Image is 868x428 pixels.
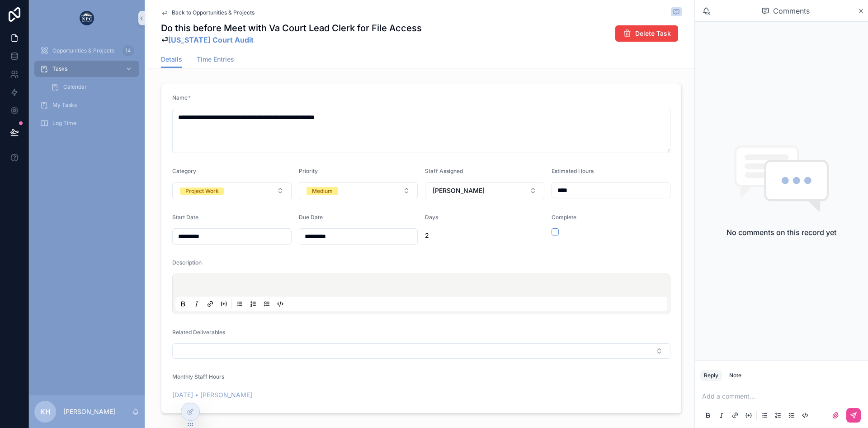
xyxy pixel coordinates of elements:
[80,11,94,25] img: App logo
[425,214,438,221] span: Days
[52,65,67,72] span: Tasks
[425,182,544,199] button: Select Button
[172,390,252,399] a: [DATE] • [PERSON_NAME]
[615,25,678,42] button: Delete Task
[29,36,145,143] div: scrollable content
[172,373,224,380] span: Monthly Staff Hours
[63,83,87,91] span: Calendar
[172,214,198,221] span: Start Date
[63,407,115,416] p: [PERSON_NAME]
[552,168,594,174] span: Estimated Hours
[299,168,318,174] span: Priority
[172,259,202,266] span: Description
[552,214,576,221] span: Complete
[161,51,182,68] a: Details
[168,35,254,44] a: [US_STATE] Court Audit
[52,47,114,54] span: Opportunities & Projects
[197,51,234,69] a: Time Entries
[700,370,722,381] button: Reply
[433,186,485,195] span: [PERSON_NAME]
[161,34,422,45] strong: ⏎
[172,9,255,16] span: Back to Opportunities & Projects
[312,187,333,195] div: Medium
[52,120,76,127] span: Log Time
[161,9,255,16] a: Back to Opportunities & Projects
[299,214,323,221] span: Due Date
[172,329,225,336] span: Related Deliverables
[172,168,196,174] span: Category
[773,5,810,16] span: Comments
[34,43,139,59] a: Opportunities & Projects14
[197,55,234,64] span: Time Entries
[34,61,139,77] a: Tasks
[185,188,219,195] div: Project Work
[635,29,671,38] span: Delete Task
[161,55,182,64] span: Details
[172,94,188,101] span: Name
[34,97,139,113] a: My Tasks
[52,101,77,109] span: My Tasks
[726,227,836,238] h2: No comments on this record yet
[161,22,422,34] h1: Do this before Meet with Va Court Lead Clerk for File Access
[123,45,134,56] div: 14
[425,231,544,240] span: 2
[45,79,139,95] a: Calendar
[726,370,745,381] button: Note
[729,372,741,379] div: Note
[40,406,51,417] span: KH
[425,168,463,174] span: Staff Assigned
[34,115,139,131] a: Log Time
[172,343,670,359] button: Select Button
[172,182,292,199] button: Select Button
[299,182,418,199] button: Select Button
